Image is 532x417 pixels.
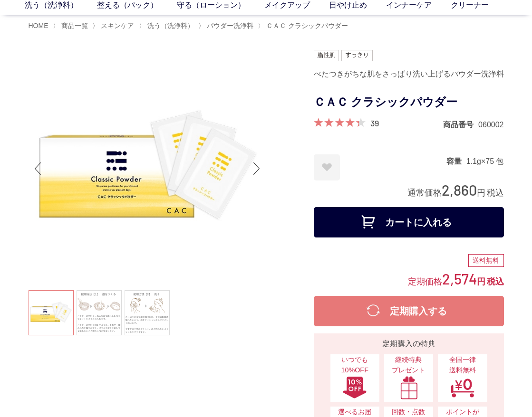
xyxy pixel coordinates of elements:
[408,276,442,286] span: 定期価格
[442,270,477,287] span: 2,574
[314,92,504,113] h1: ＣＡＣ クラシックパウダー
[29,50,266,287] img: ＣＡＣ クラシックパウダー
[61,22,88,29] span: 商品一覧
[442,181,477,199] span: 2,860
[53,21,90,30] li: 〉
[443,120,478,130] dt: 商品番号
[443,355,482,375] span: 全国一律 送料無料
[145,22,194,29] a: 洗う（洗浄料）
[487,277,504,286] span: 税込
[389,355,428,375] span: 継続特典 プレゼント
[341,50,373,61] img: すっきり
[207,22,253,29] span: パウダー洗浄料
[314,154,340,180] a: お気に入りに登録する
[370,118,379,128] a: 39
[318,338,500,350] div: 定期購入の特典
[29,150,48,188] div: Previous slide
[468,254,504,267] div: 送料無料
[264,22,348,29] a: ＣＡＣ クラシックパウダー
[314,207,504,237] button: カートに入れる
[198,21,256,30] li: 〉
[477,188,485,198] span: 円
[147,22,194,29] span: 洗う（洗浄料）
[450,376,475,399] img: 全国一律送料無料
[342,376,367,399] img: いつでも10%OFF
[99,22,134,29] a: スキンケア
[335,355,375,375] span: いつでも10%OFF
[477,277,485,286] span: 円
[407,188,442,198] span: 通常価格
[314,50,339,61] img: 脂性肌
[29,22,48,29] a: HOME
[205,22,253,29] a: パウダー洗浄料
[487,188,504,198] span: 税込
[258,21,350,30] li: 〉
[266,22,348,29] span: ＣＡＣ クラシックパウダー
[101,22,134,29] span: スキンケア
[139,21,196,30] li: 〉
[59,22,88,29] a: 商品一覧
[397,376,421,399] img: 継続特典プレゼント
[92,21,136,30] li: 〉
[314,296,504,326] button: 定期購入する
[446,156,466,166] dt: 容量
[247,150,266,188] div: Next slide
[478,120,503,130] dd: 060002
[466,156,504,166] dd: 1.1g×75 包
[314,66,504,82] div: べたつきがちな肌をさっぱり洗い上げるパウダー洗浄料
